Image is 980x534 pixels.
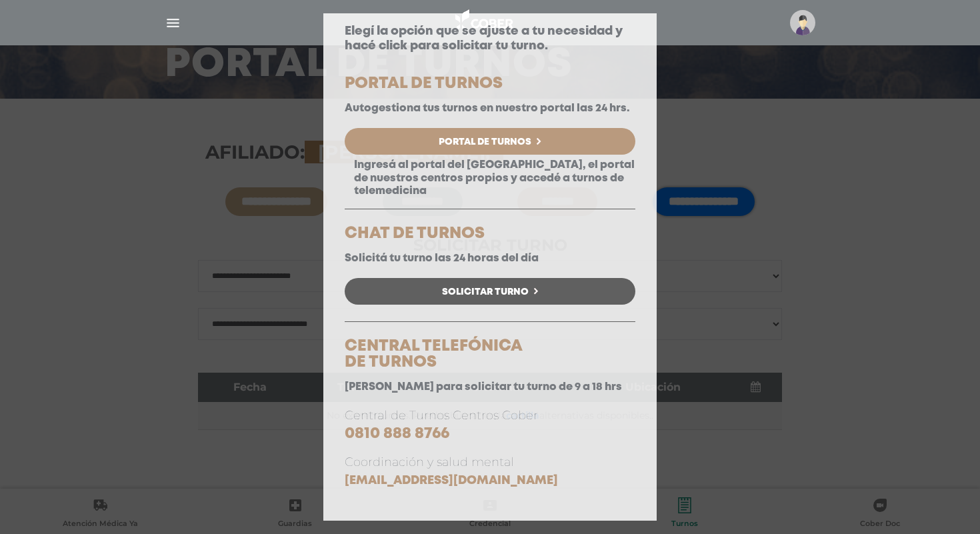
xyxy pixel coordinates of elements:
[345,475,558,486] a: [EMAIL_ADDRESS][DOMAIN_NAME]
[345,278,635,305] a: Solicitar Turno
[345,226,635,242] h5: CHAT DE TURNOS
[345,339,635,371] h5: CENTRAL TELEFÓNICA DE TURNOS
[345,427,449,441] a: 0810 888 8766
[345,102,635,115] p: Autogestiona tus turnos en nuestro portal las 24 hrs.
[439,137,531,147] span: Portal de Turnos
[345,453,635,489] p: Coordinación y salud mental
[345,252,635,265] p: Solicitá tu turno las 24 horas del día
[345,25,635,53] p: Elegí la opción que se ajuste a tu necesidad y hacé click para solicitar tu turno.
[345,159,635,197] p: Ingresá al portal del [GEOGRAPHIC_DATA], el portal de nuestros centros propios y accedé a turnos ...
[345,76,635,92] h5: PORTAL DE TURNOS
[442,287,529,297] span: Solicitar Turno
[345,407,635,443] p: Central de Turnos Centros Cober
[345,381,635,393] p: [PERSON_NAME] para solicitar tu turno de 9 a 18 hrs
[345,128,635,155] a: Portal de Turnos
